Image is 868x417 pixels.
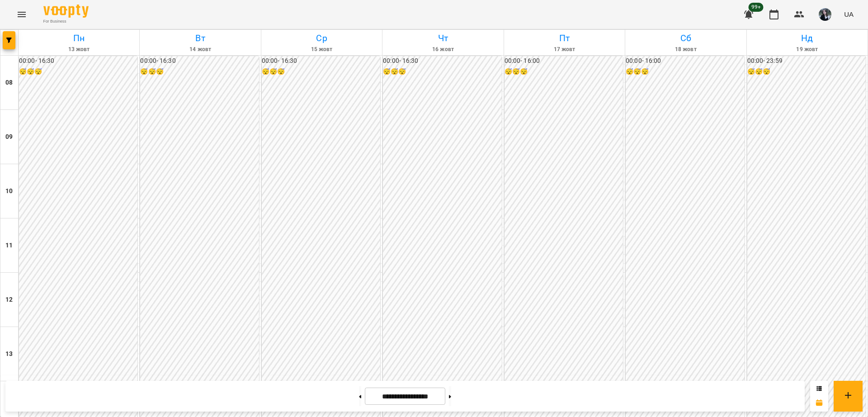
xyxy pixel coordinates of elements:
h6: Пн [20,31,138,45]
h6: 😴😴😴 [19,67,137,77]
h6: 😴😴😴 [505,67,623,77]
h6: Ср [263,31,381,45]
h6: 11 [5,241,13,251]
h6: 18 жовт [627,45,745,54]
h6: 😴😴😴 [747,67,866,77]
h6: Вт [141,31,259,45]
h6: 00:00 - 16:30 [140,56,259,66]
h6: 14 жовт [141,45,259,54]
h6: 00:00 - 23:59 [747,56,866,66]
h6: 10 [5,186,13,196]
h6: 00:00 - 16:00 [505,56,623,66]
h6: 😴😴😴 [262,67,380,77]
h6: 00:00 - 16:00 [626,56,744,66]
h6: 12 [5,295,13,305]
h6: Нд [748,31,866,45]
h6: 19 жовт [748,45,866,54]
h6: 00:00 - 16:30 [19,56,137,66]
h6: 15 жовт [263,45,381,54]
h6: 16 жовт [384,45,502,54]
span: 99+ [749,3,764,12]
button: UA [840,6,857,23]
img: Voopty Logo [43,5,89,18]
img: 91885ff653e4a9d6131c60c331ff4ae6.jpeg [819,8,831,21]
h6: 08 [5,78,13,88]
h6: 00:00 - 16:30 [262,56,380,66]
h6: 17 жовт [505,45,623,54]
span: UA [844,9,854,19]
span: For Business [43,19,89,24]
h6: 😴😴😴 [383,67,501,77]
h6: 13 [5,349,13,359]
button: Menu [11,4,33,25]
h6: 00:00 - 16:30 [383,56,501,66]
h6: Пт [505,31,623,45]
h6: 😴😴😴 [626,67,744,77]
h6: 09 [5,132,13,142]
h6: Сб [627,31,745,45]
h6: Чт [384,31,502,45]
h6: 13 жовт [20,45,138,54]
h6: 😴😴😴 [140,67,259,77]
